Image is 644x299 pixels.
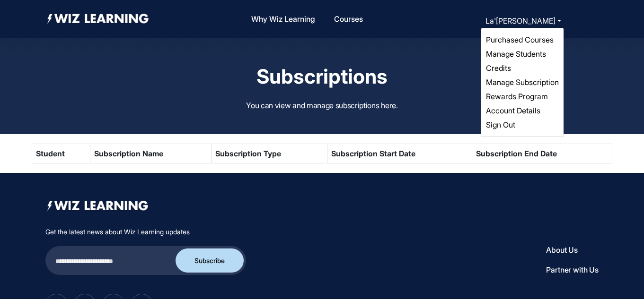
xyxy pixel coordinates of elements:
h2: Subscriptions [71,64,573,89]
a: Manage Subscription [486,77,559,87]
a: Account Details [486,106,540,115]
p: Get the latest news about Wiz Learning updates [45,227,546,237]
th: Subscription Type [211,144,327,163]
th: Subscription End Date [472,144,612,163]
a: Manage Students [486,49,546,59]
a: Rewards Program [486,92,548,101]
button: La'[PERSON_NAME] [483,14,564,27]
button: Subscribe [176,248,244,273]
a: Purchased Courses [486,35,554,44]
p: You can view and manage subscriptions here. [193,100,451,111]
a: Sign Out [486,120,515,129]
th: Subscription Start Date [327,144,472,163]
p: About Us [546,245,593,255]
a: Courses [330,9,367,29]
img: footer logo [45,197,150,214]
th: Student [32,144,90,163]
a: Partner with Us [546,265,599,285]
th: Subscription Name [90,144,211,163]
a: About Us [546,245,593,265]
a: Credits [486,63,511,73]
a: Why Wiz Learning [247,9,319,29]
p: Partner with Us [546,265,599,274]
